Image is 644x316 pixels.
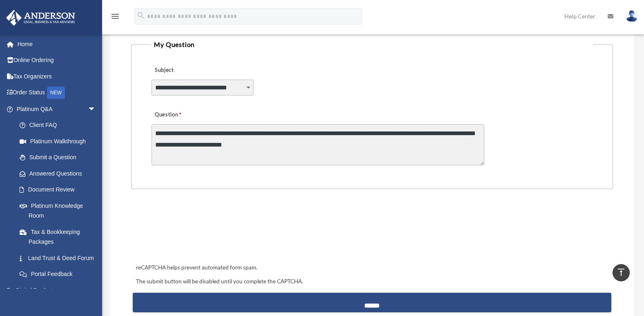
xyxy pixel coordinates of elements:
a: Client FAQ [11,117,108,134]
a: Digital Productsarrow_drop_down [6,282,108,298]
a: Online Ordering [6,52,108,69]
div: reCAPTCHA helps prevent automated form spam. [133,263,611,273]
i: search [136,11,145,20]
a: vertical_align_top [613,264,630,281]
label: Subject [152,65,229,76]
a: menu [110,14,120,21]
a: Tax Organizers [6,68,108,85]
iframe: reCAPTCHA [134,214,258,246]
img: Anderson Advisors Platinum Portal [4,10,78,26]
div: NEW [47,87,65,99]
a: Platinum Q&Aarrow_drop_down [6,101,108,117]
a: Answered Questions [11,165,108,182]
a: Home [6,36,108,52]
a: Platinum Walkthrough [11,133,108,149]
i: menu [110,11,120,21]
legend: My Question [151,39,593,50]
a: Document Review [11,182,108,198]
i: vertical_align_top [616,267,626,277]
span: arrow_drop_down [88,101,104,118]
a: Platinum Knowledge Room [11,198,108,224]
a: Order StatusNEW [6,85,108,101]
a: Portal Feedback [11,266,108,283]
img: User Pic [626,10,638,22]
a: Tax & Bookkeeping Packages [11,224,108,250]
a: Land Trust & Deed Forum [11,250,108,266]
label: Question [152,109,215,120]
div: The submit button will be disabled until you complete the CAPTCHA. [133,277,611,287]
a: Submit a Question [11,149,104,166]
span: arrow_drop_down [88,282,104,299]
